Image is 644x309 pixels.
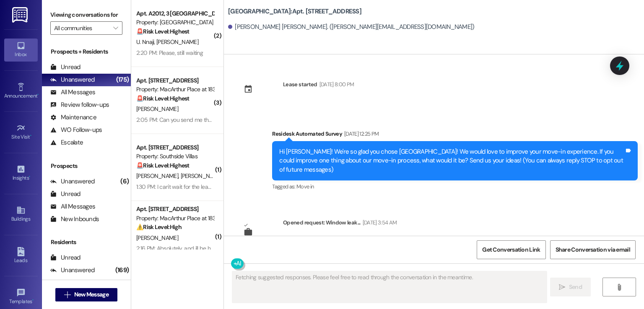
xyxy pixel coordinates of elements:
div: (169) [113,264,131,277]
div: Apt. [STREET_ADDRESS] [136,76,214,85]
span: • [29,174,30,180]
div: Apt. [STREET_ADDRESS] [136,143,214,152]
a: Inbox [4,39,38,61]
div: Unanswered [50,75,95,84]
div: 2:16 PM: Absolutely, and ill be here from now until [DATE] all day [136,245,288,252]
i:  [616,284,622,291]
div: (175) [114,73,131,86]
b: [GEOGRAPHIC_DATA]: Apt. [STREET_ADDRESS] [228,7,361,16]
div: WO Follow-ups [50,126,102,134]
textarea: Fetching suggested responses. Please feel free to read through the conversation in the meantime. [232,271,546,303]
a: Insights • [4,162,38,185]
div: Apt. [STREET_ADDRESS] [136,205,214,214]
div: Property: MacArthur Place at 183 [136,85,214,94]
div: Unread [50,190,80,198]
div: [DATE] 12:25 PM [342,129,379,138]
div: New Inbounds [50,215,99,224]
div: All Messages [50,202,95,211]
span: Move in [296,183,314,190]
strong: 🚨 Risk Level: Highest [136,28,190,35]
div: (6) [118,175,131,188]
span: Share Conversation via email [556,245,630,254]
div: Apt. A2012, 3 [GEOGRAPHIC_DATA] [136,9,214,18]
span: [PERSON_NAME] [181,172,223,180]
span: Send [569,283,582,291]
div: Review follow-ups [50,100,109,109]
div: Maintenance [50,113,96,122]
button: Get Conversation Link [477,240,545,259]
i:  [559,284,565,291]
div: All Messages [50,88,95,97]
a: Templates • [4,286,38,308]
img: ResiDesk Logo [12,7,29,23]
div: Prospects + Residents [42,47,131,56]
span: • [30,133,31,139]
a: Leads [4,245,38,267]
div: All Messages [50,278,95,287]
strong: 🚨 Risk Level: Highest [136,95,190,102]
button: Send [550,278,591,296]
i:  [113,25,118,31]
strong: 🚨 Risk Level: Highest [136,162,190,169]
div: 2:05 PM: Can you send me the management team contact number [136,116,301,124]
div: Unread [50,63,80,72]
div: Property: Southside Villas [136,152,214,161]
div: Prospects [42,162,131,170]
label: Viewing conversations for [50,8,122,21]
span: • [32,297,34,303]
a: Site Visit • [4,121,38,144]
i:  [64,291,70,298]
div: Hi [PERSON_NAME]! We're so glad you chose [GEOGRAPHIC_DATA]! We would love to improve your move-i... [279,147,624,174]
div: Unread [50,253,80,262]
div: Lease started [283,80,317,89]
span: • [37,92,39,98]
div: Residents [42,238,131,247]
div: Unanswered [50,266,95,275]
input: All communities [54,21,109,35]
a: Buildings [4,203,38,226]
div: Escalate [50,138,83,147]
div: Tagged as: [272,180,638,193]
button: Share Conversation via email [550,240,636,259]
span: [PERSON_NAME] [136,172,181,180]
button: New Message [55,288,117,301]
span: New Message [74,290,109,299]
div: Unanswered [50,177,95,186]
div: Property: MacArthur Place at 183 [136,214,214,223]
div: Opened request: Window leak... [283,218,397,230]
span: Get Conversation Link [482,245,540,254]
div: 1:30 PM: I can't wait for the lease to be up so we don't have to live in a [PERSON_NAME] infested... [136,183,418,191]
div: [DATE] 8:00 PM [317,80,354,89]
div: [DATE] 3:54 AM [361,218,397,227]
div: Property: [GEOGRAPHIC_DATA] [136,18,214,27]
span: [PERSON_NAME] [136,105,178,113]
span: U. Nnaji [136,38,156,46]
span: [PERSON_NAME] [136,234,178,242]
div: [PERSON_NAME] [PERSON_NAME]. ([PERSON_NAME][EMAIL_ADDRESS][DOMAIN_NAME]) [228,23,474,31]
strong: ⚠️ Risk Level: High [136,223,182,231]
div: 2:20 PM: Please, still waiting [136,49,203,57]
div: Residesk Automated Survey [272,129,638,141]
span: [PERSON_NAME] [156,38,198,46]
